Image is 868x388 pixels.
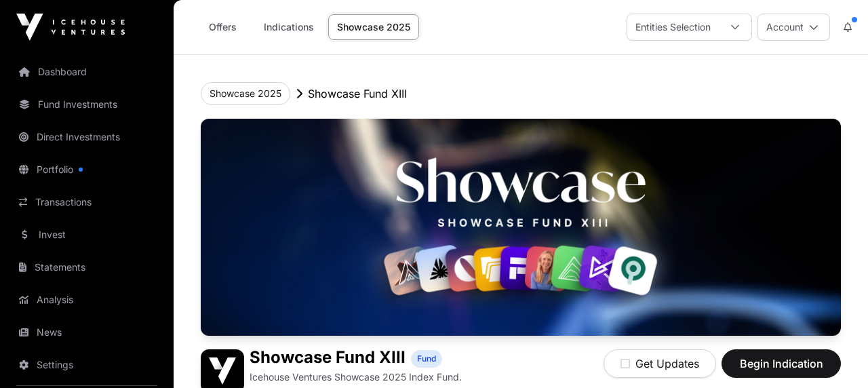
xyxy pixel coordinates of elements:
[11,187,163,217] a: Transactions
[11,90,163,119] a: Fund Investments
[11,220,163,250] a: Invest
[11,252,163,282] a: Statements
[627,14,719,40] div: Entities Selection
[250,349,406,368] h1: Showcase Fund XIII
[604,349,716,378] button: Get Updates
[11,285,163,315] a: Analysis
[201,82,290,105] button: Showcase 2025
[11,350,163,380] a: Settings
[11,57,163,87] a: Dashboard
[201,119,841,336] img: Showcase Fund XIII
[757,14,830,41] button: Account
[417,353,436,364] span: Fund
[722,349,841,378] button: Begin Indication
[722,363,841,376] a: Begin Indication
[255,14,323,40] a: Indications
[11,317,163,347] a: News
[11,122,163,152] a: Direct Investments
[16,14,125,41] img: Icehouse Ventures Logo
[800,323,868,388] iframe: Chat Widget
[308,85,407,102] p: Showcase Fund XIII
[250,370,462,384] p: Icehouse Ventures Showcase 2025 Index Fund.
[195,14,250,40] a: Offers
[11,155,163,185] a: Portfolio
[738,355,824,372] span: Begin Indication
[328,14,419,40] a: Showcase 2025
